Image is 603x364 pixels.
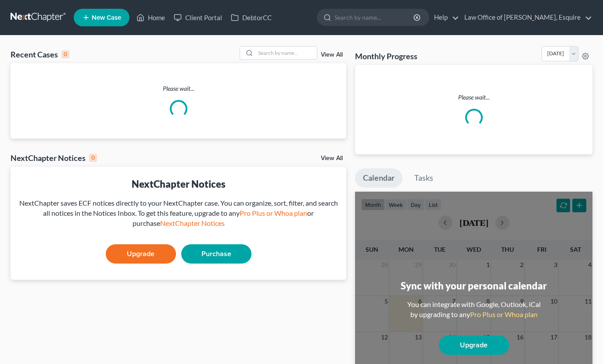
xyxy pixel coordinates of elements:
div: You can integrate with Google, Outlook, iCal by upgrading to any [404,300,544,320]
p: Please wait... [362,93,585,102]
a: View All [321,155,343,161]
a: Upgrade [106,244,176,264]
p: Please wait... [11,84,346,93]
a: DebtorCC [226,10,276,25]
div: NextChapter Notices [18,177,339,191]
a: Home [132,10,169,25]
a: Pro Plus or Whoa plan [240,209,307,217]
h3: Monthly Progress [355,51,417,61]
a: Client Portal [169,10,226,25]
a: Upgrade [439,335,509,355]
input: Search by name... [334,9,415,25]
a: Help [430,10,459,25]
div: NextChapter saves ECF notices directly to your NextChapter case. You can organize, sort, filter, ... [18,198,339,228]
a: Calendar [355,168,402,188]
a: View All [321,52,343,58]
a: Tasks [406,168,441,188]
div: 0 [89,154,97,162]
a: NextChapter Notices [160,219,225,227]
div: Sync with your personal calendar [401,279,547,293]
a: Law Office of [PERSON_NAME], Esquire [460,10,592,25]
div: 0 [61,50,69,58]
div: Recent Cases [11,49,69,60]
span: New Case [92,14,121,21]
a: Pro Plus or Whoa plan [470,310,538,318]
a: Purchase [181,244,251,264]
div: NextChapter Notices [11,153,97,163]
input: Search by name... [255,46,317,59]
